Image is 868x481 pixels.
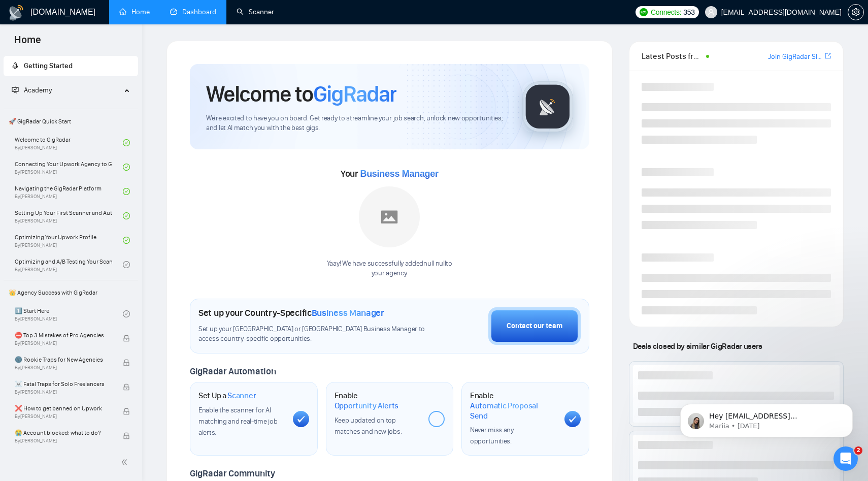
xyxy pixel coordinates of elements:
span: Automatic Proposal Send [470,401,556,421]
span: Connects: [651,7,681,18]
span: GigRadar Community [190,468,275,479]
span: By [PERSON_NAME] [15,365,112,371]
span: 👑 Agency Success with GigRadar [5,282,137,303]
a: Join GigRadar Slack Community [768,51,823,62]
span: double-left [121,457,131,467]
span: Enable the scanner for AI matching and real-time job alerts. [198,406,277,437]
a: Setting Up Your First Scanner and Auto-BidderBy[PERSON_NAME] [15,205,123,227]
img: logo [8,5,24,21]
li: Getting Started [4,56,138,76]
img: gigradar-logo.png [522,81,573,132]
span: check-circle [123,212,130,219]
span: check-circle [123,237,130,244]
span: Latest Posts from the GigRadar Community [642,50,703,62]
a: homeHome [119,8,150,16]
span: 353 [683,7,694,18]
span: check-circle [123,164,130,171]
span: 😭 Account blocked: what to do? [15,428,112,438]
span: 🚀 GigRadar Quick Start [5,111,137,132]
p: your agency . [327,269,452,278]
a: Connecting Your Upwork Agency to GigRadarBy[PERSON_NAME] [15,156,123,178]
span: 2 [854,446,862,455]
span: Business Manager [312,307,384,318]
span: lock [123,383,130,391]
span: Home [6,33,49,54]
span: By [PERSON_NAME] [15,413,112,420]
a: dashboardDashboard [170,8,216,16]
button: setting [848,4,864,20]
a: searchScanner [237,8,274,16]
h1: Welcome to [206,80,396,108]
span: 🌚 Rookie Traps for New Agencies [15,355,112,365]
span: ☠️ Fatal Traps for Solo Freelancers [15,379,112,389]
span: fund-projection-screen [12,86,19,93]
a: Welcome to GigRadarBy[PERSON_NAME] [15,132,123,154]
span: check-circle [123,139,130,146]
span: export [825,52,831,60]
span: setting [848,8,863,16]
span: Your [341,168,439,179]
div: Contact our team [507,320,562,332]
span: Set up your [GEOGRAPHIC_DATA] or [GEOGRAPHIC_DATA] Business Manager to access country-specific op... [198,325,428,344]
span: lock [123,335,130,342]
span: Academy [24,86,52,94]
button: Contact our team [488,307,581,345]
iframe: Intercom live chat [833,446,858,471]
h1: Enable [470,391,556,421]
span: Opportunity Alerts [335,401,399,411]
span: Getting Started [24,61,73,70]
span: Never miss any opportunities. [470,426,514,445]
span: By [PERSON_NAME] [15,438,112,444]
div: Yaay! We have successfully added null null to [327,259,452,278]
a: Optimizing Your Upwork ProfileBy[PERSON_NAME] [15,229,123,251]
h1: Enable [335,391,421,410]
span: Academy [12,86,52,94]
span: user [708,9,715,16]
span: rocket [12,62,19,69]
span: Deals closed by similar GigRadar users [629,337,766,355]
span: lock [123,408,130,415]
span: check-circle [123,261,130,268]
span: lock [123,359,130,366]
span: ❌ How to get banned on Upwork [15,403,112,413]
span: check-circle [123,310,130,317]
h1: Set up your Country-Specific [198,307,384,318]
span: Keep updated on top matches and new jobs. [335,416,402,436]
a: Optimizing and A/B Testing Your Scanner for Better ResultsBy[PERSON_NAME] [15,253,123,276]
a: export [825,51,831,61]
span: Scanner [227,391,256,401]
img: upwork-logo.png [640,8,648,16]
span: By [PERSON_NAME] [15,340,112,346]
a: setting [848,8,864,16]
span: lock [123,432,130,439]
span: GigRadar Automation [190,366,276,377]
span: ⛔ Top 3 Mistakes of Pro Agencies [15,330,112,340]
img: placeholder.png [359,186,420,247]
a: Navigating the GigRadar PlatformBy[PERSON_NAME] [15,180,123,203]
span: GigRadar [313,80,396,108]
span: By [PERSON_NAME] [15,389,112,395]
a: 1️⃣ Start HereBy[PERSON_NAME] [15,303,123,325]
span: We're excited to have you on board. Get ready to streamline your job search, unlock new opportuni... [206,114,506,133]
span: Business Manager [360,169,438,179]
iframe: Intercom notifications message [665,382,868,454]
h1: Set Up a [198,391,256,401]
span: check-circle [123,188,130,195]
